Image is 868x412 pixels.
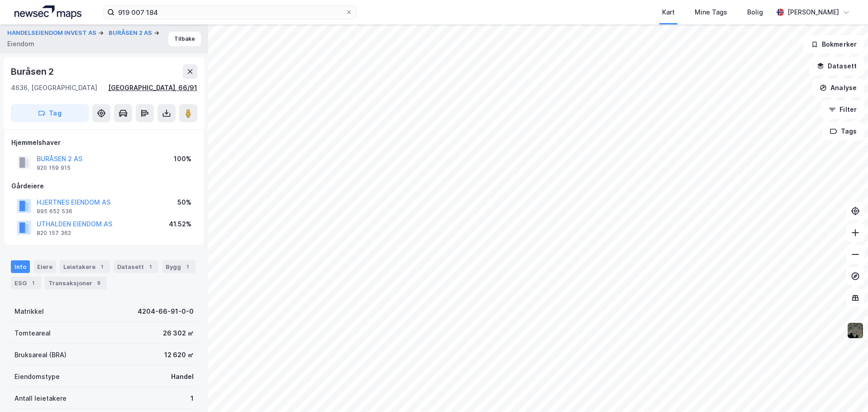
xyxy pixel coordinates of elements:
div: Eiendom [7,38,34,49]
button: HANDELSEIENDOM INVEST AS [7,29,98,38]
img: logo.a4113a55bc3d86da70a041830d287a7e.svg [14,5,81,19]
button: Tag [11,104,89,122]
div: Tomteareal [14,328,51,339]
div: 1 [97,262,106,271]
div: Leietakere [60,260,110,273]
div: Transaksjoner [45,277,107,289]
div: Matrikkel [14,306,44,317]
button: Datasett [809,57,864,75]
div: 26 302 ㎡ [163,328,194,339]
div: Mine Tags [695,7,727,18]
div: 820 157 362 [37,230,71,237]
div: Antall leietakere [14,393,67,404]
div: Bygg [162,260,196,273]
div: Bruksareal (BRA) [14,350,67,360]
div: Bolig [747,7,763,18]
div: 995 652 536 [37,208,72,215]
div: 1 [191,393,194,404]
div: Handel [171,371,194,382]
button: BURÅSEN 2 AS [109,29,154,38]
div: Datasett [114,260,158,273]
div: Gårdeiere [11,181,197,192]
div: ESG [11,277,41,289]
div: Eiere [33,260,56,273]
div: 41.52% [169,219,191,230]
button: Analyse [812,79,864,97]
div: 4636, [GEOGRAPHIC_DATA] [11,82,97,93]
button: Filter [821,101,864,119]
input: Søk på adresse, matrikkel, gårdeiere, leietakere eller personer [114,5,345,19]
div: [PERSON_NAME] [787,7,839,18]
div: 8 [94,278,103,287]
div: 12 620 ㎡ [164,350,194,360]
div: Buråsen 2 [11,64,56,79]
button: Tags [822,122,864,140]
div: Hjemmelshaver [11,137,197,148]
div: Eiendomstype [14,371,60,382]
iframe: Chat Widget [823,369,868,412]
button: Bokmerker [803,35,864,53]
img: 9k= [847,322,864,339]
div: 4204-66-91-0-0 [138,306,194,317]
div: Info [11,260,30,273]
div: 1 [146,262,155,271]
div: 50% [177,197,191,208]
div: Kart [662,7,675,18]
div: 100% [174,153,191,164]
div: 1 [29,278,38,287]
div: 920 159 915 [37,164,71,172]
div: 1 [183,262,192,271]
button: Tilbake [168,32,201,46]
div: [GEOGRAPHIC_DATA], 66/91 [108,82,197,93]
